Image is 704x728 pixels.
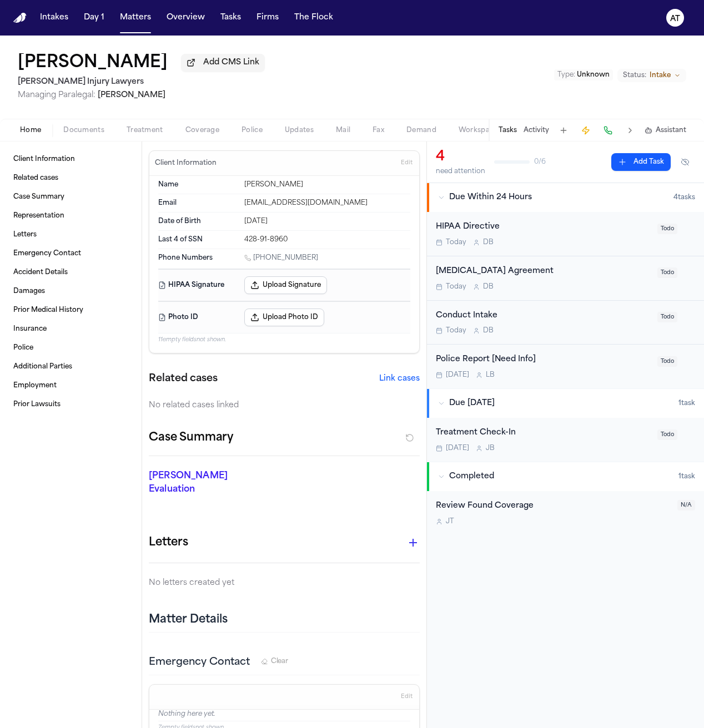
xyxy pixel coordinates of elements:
[446,444,469,453] span: [DATE]
[600,123,616,138] button: Make a Call
[336,126,350,135] span: Mail
[398,688,416,706] button: Edit
[158,217,238,226] dt: Date of Birth
[436,427,651,439] div: Treatment Check-In
[534,158,546,166] span: 0 / 6
[127,126,163,135] span: Treatment
[13,13,27,23] a: Home
[149,534,188,552] h1: Letters
[427,418,704,462] div: Open task: Treatment Check-In
[623,71,646,80] span: Status:
[673,193,695,202] span: 4 task s
[149,469,230,496] p: [PERSON_NAME] Evaluation
[459,126,501,135] span: Workspaces
[149,429,233,447] h2: Case Summary
[650,71,671,80] span: Intake
[401,159,413,167] span: Edit
[9,169,133,187] a: Related cases
[9,396,133,413] a: Prior Lawsuits
[9,226,133,244] a: Letters
[9,339,133,357] a: Police
[252,8,283,28] button: Firms
[18,91,95,99] span: Managing Paralegal:
[9,282,133,300] a: Damages
[578,123,594,138] button: Create Immediate Task
[645,126,686,135] button: Assistant
[483,326,494,335] span: D B
[436,353,651,366] div: Police Report [Need Info]
[149,577,420,590] p: No letters created yet
[427,462,704,491] button: Completed1task
[158,309,238,326] dt: Photo ID
[427,345,704,388] div: Open task: Police Report [Need Info]
[524,126,549,135] button: Activity
[678,399,695,408] span: 1 task
[656,126,686,135] span: Assistant
[499,126,517,135] button: Tasks
[436,265,651,278] div: [MEDICAL_DATA] Agreement
[657,312,677,322] span: Todo
[9,320,133,338] a: Insurance
[373,126,384,135] span: Fax
[9,301,133,319] a: Prior Medical History
[285,126,314,135] span: Updates
[675,153,695,171] button: Hide completed tasks (⌘⇧H)
[9,207,133,225] a: Representation
[9,358,133,376] a: Additional Parties
[436,221,651,234] div: HIPAA Directive
[158,710,410,721] p: Nothing here yet.
[261,657,288,666] button: Clear Emergency Contact
[556,123,571,138] button: Add Task
[185,126,219,135] span: Coverage
[9,150,133,168] a: Client Information
[398,154,416,172] button: Edit
[486,371,495,380] span: L B
[446,282,466,291] span: Today
[244,180,410,189] div: [PERSON_NAME]
[449,471,494,482] span: Completed
[577,72,610,78] span: Unknown
[9,377,133,395] a: Employment
[115,8,155,28] button: Matters
[436,148,485,166] div: 4
[427,256,704,301] div: Open task: Retainer Agreement
[216,8,245,28] button: Tasks
[446,517,454,526] span: J T
[436,500,671,513] div: Review Found Coverage
[271,657,288,666] span: Clear
[657,356,677,367] span: Todo
[449,398,495,409] span: Due [DATE]
[436,167,485,176] div: need attention
[290,8,338,28] button: The Flock
[244,276,327,294] button: Upload Signature
[162,8,209,28] button: Overview
[149,400,420,411] div: No related cases linked
[436,310,651,322] div: Conduct Intake
[427,212,704,256] div: Open task: HIPAA Directive
[158,180,238,189] dt: Name
[36,8,73,28] a: Intakes
[181,54,265,72] button: Add CMS Link
[79,8,109,28] a: Day 1
[427,183,704,212] button: Due Within 24 Hours4tasks
[379,373,420,385] button: Link cases
[158,254,213,262] span: Phone Numbers
[657,429,677,440] span: Todo
[401,693,413,701] span: Edit
[446,371,469,380] span: [DATE]
[18,53,168,73] button: Edit matter name
[63,126,104,135] span: Documents
[98,91,165,99] span: [PERSON_NAME]
[446,326,466,335] span: Today
[657,267,677,278] span: Todo
[406,126,436,135] span: Demand
[446,238,466,247] span: Today
[9,264,133,281] a: Accident Details
[678,472,695,481] span: 1 task
[149,612,228,628] h2: Matter Details
[203,57,259,68] span: Add CMS Link
[244,235,410,244] div: 428-91-8960
[18,53,168,73] h1: [PERSON_NAME]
